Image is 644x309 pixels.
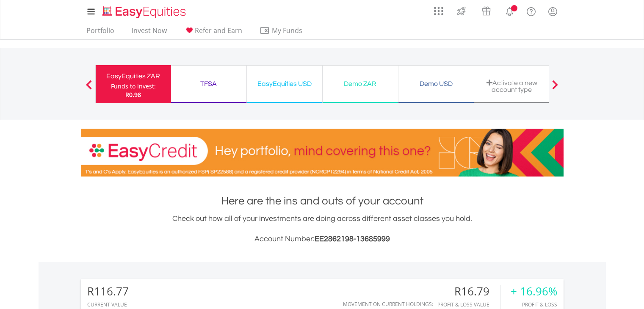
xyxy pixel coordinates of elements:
[101,70,166,82] div: EasyEquities ZAR
[181,26,246,39] a: Refer and Earn
[434,6,443,16] img: grid-menu-icon.svg
[454,4,468,18] img: thrive-v2.svg
[437,302,500,307] div: Profit & Loss Value
[479,4,493,18] img: vouchers-v2.svg
[542,2,564,21] a: My Profile
[499,2,520,19] a: Notifications
[111,82,156,91] div: Funds to invest:
[328,78,393,90] div: Demo ZAR
[343,301,433,307] div: Movement on Current Holdings:
[195,26,242,35] span: Refer and Earn
[315,235,390,243] span: EE2862198-13685999
[81,213,564,245] div: Check out how all of your investments are doing across different asset classes you hold.
[81,129,564,177] img: EasyCredit Promotion Banner
[99,2,189,19] a: Home page
[125,91,141,99] span: R0.98
[474,2,499,18] a: Vouchers
[83,26,118,39] a: Portfolio
[428,2,449,16] a: AppsGrid
[176,78,241,90] div: TFSA
[101,5,189,19] img: EasyEquities_Logo.png
[511,285,557,298] div: + 16.96%
[260,25,315,36] span: My Funds
[81,193,564,209] h1: Here are the ins and outs of your account
[404,78,469,90] div: Demo USD
[81,233,564,245] h3: Account Number:
[437,285,500,298] div: R16.79
[479,79,544,93] div: Activate a new account type
[252,78,317,90] div: EasyEquities USD
[511,302,557,307] div: Profit & Loss
[520,2,542,19] a: FAQ's and Support
[87,285,129,298] div: R116.77
[128,26,170,39] a: Invest Now
[87,302,129,307] div: CURRENT VALUE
